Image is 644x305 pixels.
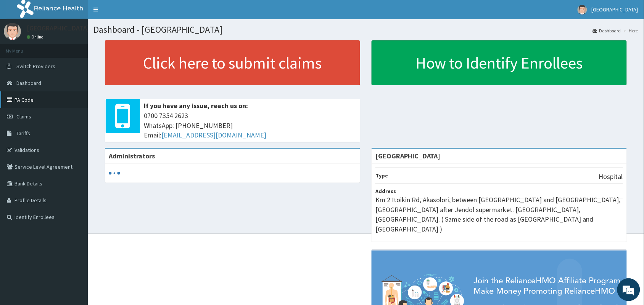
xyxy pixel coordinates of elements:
a: [EMAIL_ADDRESS][DOMAIN_NAME] [161,131,266,139]
span: [GEOGRAPHIC_DATA] [592,6,638,13]
span: 0700 7354 2623 WhatsApp: [PHONE_NUMBER] Email: [144,111,356,140]
b: Address [375,188,396,195]
a: How to Identify Enrollees [372,40,627,85]
p: [GEOGRAPHIC_DATA] [27,25,90,32]
a: Online [27,34,45,40]
span: Claims [16,113,31,120]
h1: Dashboard - [GEOGRAPHIC_DATA] [93,25,638,35]
b: If you have any issue, reach us on: [144,101,248,110]
span: Tariffs [16,130,30,137]
svg: audio-loading [109,168,120,179]
img: User Image [4,23,21,40]
li: Here [622,27,638,34]
p: Km 2 Itoikin Rd, Akasolori, between [GEOGRAPHIC_DATA] and [GEOGRAPHIC_DATA], [GEOGRAPHIC_DATA] af... [375,195,623,234]
span: Switch Providers [16,63,55,70]
b: Administrators [109,152,155,160]
img: User Image [578,5,587,14]
p: Hospital [599,172,623,182]
strong: [GEOGRAPHIC_DATA] [375,152,441,160]
a: Dashboard [593,27,621,34]
span: Dashboard [16,80,41,86]
a: Click here to submit claims [105,40,360,85]
b: Type [375,172,388,179]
